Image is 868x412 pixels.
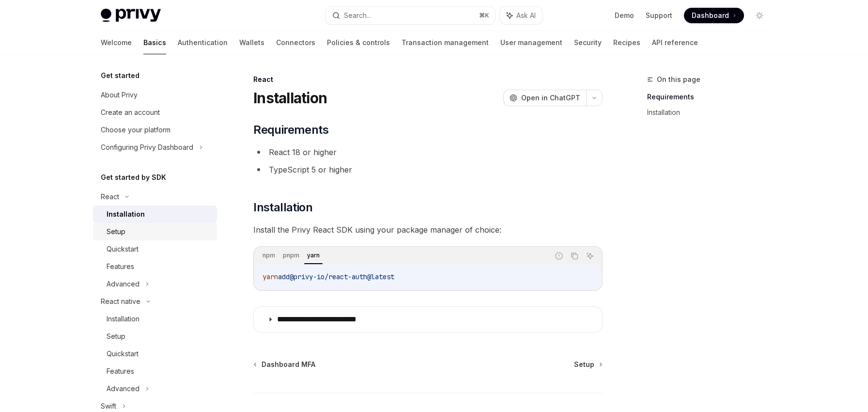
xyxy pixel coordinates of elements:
a: Setup [574,360,602,369]
a: Support [646,11,672,20]
span: add [278,272,290,281]
div: pnpm [280,250,302,261]
div: Features [107,261,134,272]
img: light logo [101,9,161,22]
button: Toggle dark mode [752,8,767,23]
div: React [101,191,119,203]
div: Installation [107,313,139,325]
div: Search... [344,10,371,21]
span: On this page [657,74,700,85]
a: Wallets [239,31,264,54]
a: Features [93,363,217,380]
a: Dashboard MFA [254,360,315,369]
a: Policies & controls [327,31,390,54]
span: Dashboard [692,11,729,20]
button: Ask AI [500,7,542,24]
h5: Get started by SDK [101,172,166,183]
button: Copy the contents from the code block [568,250,581,262]
a: Installation [93,310,217,328]
button: Open in ChatGPT [503,90,586,106]
span: Installation [253,200,312,215]
div: Advanced [107,383,139,395]
span: ⌘ K [479,12,489,19]
a: Authentication [178,31,228,54]
span: Requirements [253,122,328,138]
div: Setup [107,226,125,238]
h5: Get started [101,70,139,81]
div: Swift [101,400,116,412]
a: Basics [143,31,166,54]
div: Create an account [101,107,160,118]
a: Quickstart [93,345,217,363]
a: Installation [647,105,775,120]
a: User management [500,31,562,54]
span: Ask AI [516,11,536,20]
div: React [253,75,603,84]
div: Quickstart [107,348,139,360]
a: Create an account [93,104,217,121]
a: Quickstart [93,240,217,258]
div: Choose your platform [101,124,170,136]
div: Features [107,365,134,377]
a: Dashboard [684,8,744,23]
a: Recipes [613,31,640,54]
div: Installation [107,208,145,220]
a: Requirements [647,89,775,105]
span: @privy-io/react-auth@latest [290,272,394,281]
a: Connectors [276,31,315,54]
div: npm [260,250,278,261]
div: Advanced [107,278,139,290]
span: Open in ChatGPT [521,93,580,103]
span: yarn [263,272,278,281]
a: Setup [93,328,217,345]
div: Configuring Privy Dashboard [101,142,193,153]
span: Dashboard MFA [262,360,315,369]
a: API reference [652,31,698,54]
div: yarn [304,250,323,261]
div: React native [101,296,140,307]
button: Search...⌘K [325,7,495,24]
div: Quickstart [107,243,139,255]
div: About Privy [101,89,138,101]
a: Installation [93,206,217,223]
a: Transaction management [402,31,489,54]
a: Choose your platform [93,121,217,139]
button: Report incorrect code [553,250,565,262]
a: Demo [615,11,634,20]
button: Ask AI [584,250,596,262]
div: Setup [107,331,125,342]
h1: Installation [253,89,327,107]
li: React 18 or higher [253,145,603,159]
a: Setup [93,223,217,240]
a: Features [93,258,217,275]
a: Welcome [101,31,132,54]
a: About Privy [93,86,217,104]
li: TypeScript 5 or higher [253,163,603,176]
span: Install the Privy React SDK using your package manager of choice: [253,223,603,237]
span: Setup [574,360,594,369]
a: Security [574,31,602,54]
